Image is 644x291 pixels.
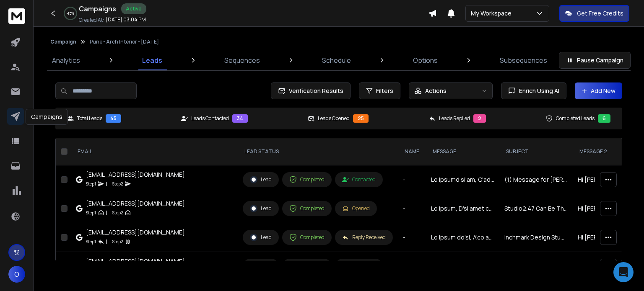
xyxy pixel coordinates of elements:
[79,17,104,23] p: Created At:
[26,109,68,125] div: Campaigns
[86,170,185,179] div: [EMAIL_ADDRESS][DOMAIN_NAME]
[86,228,185,237] div: [EMAIL_ADDRESS][DOMAIN_NAME]
[106,114,121,123] div: 45
[112,180,123,188] p: Step 2
[232,114,248,123] div: 34
[52,55,80,65] p: Analytics
[353,114,369,123] div: 25
[106,180,107,188] p: |
[495,50,552,70] a: Subsequences
[500,55,547,65] p: Subsequences
[516,87,559,95] span: Enrich Using AI
[413,55,438,65] p: Options
[289,205,325,212] div: Completed
[250,234,272,241] div: Lead
[191,115,229,122] p: Leads Contacted
[499,252,573,281] td: (1) Message for Srushti at [GEOGRAPHIC_DATA]
[499,194,573,223] td: Studio2.47 Can Be The Next Gamechanger
[318,115,350,122] p: Leads Opened
[408,50,443,70] a: Options
[142,55,162,65] p: Leads
[426,194,499,223] td: Lo Ipsum, D'si amet consect ad elitseddoe tem incididu utlaboree do Magn, ali E admin veni quis n...
[342,234,386,241] div: Reply Received
[8,266,25,283] button: O
[499,138,573,165] th: Subject
[577,9,623,18] p: Get Free Credits
[112,209,123,217] p: Step 2
[471,9,515,18] p: My Workspace
[398,138,426,165] th: NAME
[121,3,146,14] div: Active
[86,209,96,217] p: Step 1
[289,234,325,241] div: Completed
[137,50,167,70] a: Leads
[86,257,185,265] div: [EMAIL_ADDRESS][DOMAIN_NAME]
[317,50,356,70] a: Schedule
[342,205,370,212] div: Opened
[556,115,595,122] p: Completed Leads
[271,82,351,99] button: Verification Results
[86,237,96,246] p: Step 1
[425,87,447,95] p: Actions
[426,252,499,281] td: Lo Ipsumdo, S'am cons adipisc el seddoeiusm tem incididu utlaboree do Magn, ali E admin veni quis...
[398,165,426,194] td: -
[250,176,272,183] div: Lead
[559,5,629,22] button: Get Free Credits
[219,50,265,70] a: Sequences
[322,55,351,65] p: Schedule
[426,223,499,252] td: Lo Ipsum do'si, A'co adip elitsed do eiusmodt incididun ut Labore, etd M aliqu enim admi ve qu no...
[224,55,260,65] p: Sequences
[426,138,499,165] th: Message
[501,82,566,99] button: Enrich Using AI
[50,39,76,45] button: Campaign
[342,176,376,183] div: Contacted
[79,4,116,14] h1: Campaigns
[90,39,159,45] p: Pune - Arch Interior - [DATE]
[398,194,426,223] td: -
[289,176,325,183] div: Completed
[376,87,393,95] span: Filters
[250,205,272,212] div: Lead
[112,237,123,246] p: Step 2
[106,209,107,217] p: |
[106,237,107,246] p: |
[398,223,426,252] td: -
[559,52,631,69] button: Pause Campaign
[575,82,622,99] button: Add New
[286,87,343,95] span: Verification Results
[86,180,96,188] p: Step 1
[47,50,85,70] a: Analytics
[473,114,486,123] div: 2
[71,138,238,165] th: EMAIL
[238,138,398,165] th: LEAD STATUS
[439,115,470,122] p: Leads Replied
[598,114,610,123] div: 6
[359,82,400,99] button: Filters
[499,223,573,252] td: Inchmark Design Studio Can Be The Next Gamechanger
[77,115,102,122] p: Total Leads
[67,11,74,16] p: -15 %
[398,252,426,281] td: -
[426,165,499,194] td: Lo Ipsumd si'am, C'ad elit seddoei te incididunt utl etdolore magnaaliq en Adminimv, qui N exerc ...
[106,16,146,23] p: [DATE] 03:04 PM
[613,262,634,282] div: Open Intercom Messenger
[86,199,185,208] div: [EMAIL_ADDRESS][DOMAIN_NAME]
[499,165,573,194] td: (1) Message for [PERSON_NAME] at DVARA Architectural Studio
